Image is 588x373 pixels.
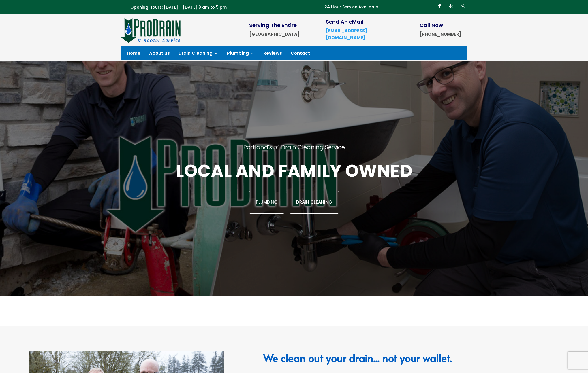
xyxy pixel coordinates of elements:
[179,51,218,58] a: Drain Cleaning
[446,1,456,11] a: Follow on Yelp
[435,1,444,11] a: Follow on Facebook
[249,31,299,37] strong: [GEOGRAPHIC_DATA]
[263,351,452,365] span: We clean out your drain... not your wallet.
[326,18,363,25] span: Send An eMail
[290,191,339,214] a: Drain Cleaning
[130,4,227,10] span: Opening Hours: [DATE] - [DATE] 9 am to 5 pm
[420,22,443,29] span: Call Now
[227,51,255,58] a: Plumbing
[77,160,511,214] div: Local and family owned
[149,51,170,58] a: About us
[291,51,310,58] a: Contact
[263,51,282,58] a: Reviews
[324,4,378,11] p: 24 Hour Service Available
[249,191,284,214] a: Plumbing
[77,143,511,160] h2: Portland's #1 Drain Cleaning Service
[420,31,461,37] strong: [PHONE_NUMBER]
[127,51,140,58] a: Home
[121,17,181,43] img: site-logo-100h
[249,22,297,29] span: Serving The Entire
[458,1,467,11] a: Follow on X
[326,28,367,41] a: [EMAIL_ADDRESS][DOMAIN_NAME]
